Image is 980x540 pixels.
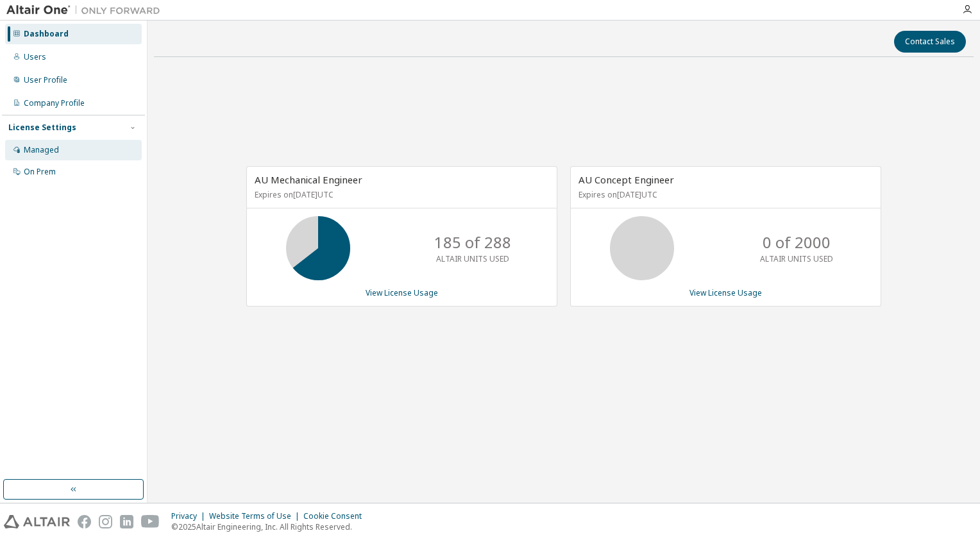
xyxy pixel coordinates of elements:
div: Dashboard [24,29,69,39]
img: instagram.svg [99,515,112,528]
div: Users [24,52,46,62]
div: Managed [24,145,59,155]
a: View License Usage [366,287,438,298]
p: 185 of 288 [434,232,511,253]
p: ALTAIR UNITS USED [436,253,509,264]
div: Website Terms of Use [209,511,303,521]
img: youtube.svg [141,515,160,528]
p: Expires on [DATE] UTC [579,189,870,200]
div: Company Profile [24,98,85,108]
span: AU Mechanical Engineer [255,173,362,186]
img: Altair One [6,4,167,17]
p: 0 of 2000 [763,232,831,253]
div: On Prem [24,167,56,177]
div: User Profile [24,75,67,85]
img: facebook.svg [78,515,91,528]
div: Privacy [171,511,209,521]
p: ALTAIR UNITS USED [760,253,833,264]
button: Contact Sales [894,31,966,53]
a: View License Usage [689,287,762,298]
img: linkedin.svg [120,515,133,528]
span: AU Concept Engineer [579,173,674,186]
p: © 2025 Altair Engineering, Inc. All Rights Reserved. [171,521,369,532]
div: Cookie Consent [303,511,369,521]
p: Expires on [DATE] UTC [255,189,546,200]
img: altair_logo.svg [4,515,70,528]
div: License Settings [8,122,76,133]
